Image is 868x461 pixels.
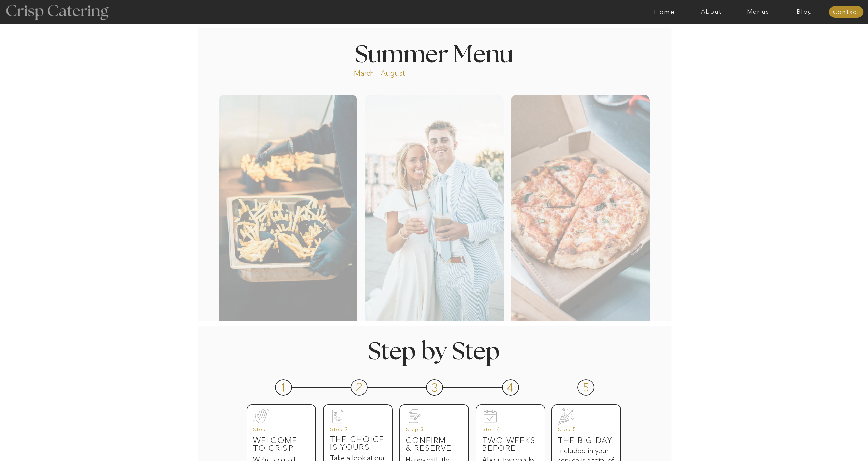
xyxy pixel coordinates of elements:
h3: 5 [583,382,590,391]
h1: Summer Menu [339,43,529,63]
h3: 4 [507,382,515,391]
h3: Welcome to Crisp [253,436,309,446]
a: About [688,9,735,15]
a: Blog [781,9,828,15]
h3: Confirm & reserve [406,436,468,455]
h3: Step 3 [406,427,457,436]
h3: 2 [356,381,364,391]
h3: 3 [431,382,439,391]
h3: The Choice is yours [330,435,386,445]
a: Menus [735,9,781,15]
h3: The big day [558,436,614,446]
h3: Step 1 [253,427,305,436]
h3: Step 5 [558,427,609,436]
a: Contact [829,9,863,16]
a: Home [641,9,688,15]
h3: 1 [280,382,288,391]
h1: Step by Step [339,340,529,360]
p: March - August [354,68,448,76]
h3: Step 4 [482,427,534,436]
h3: Two weeks before [482,436,538,446]
h3: Step 2 [330,427,382,436]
